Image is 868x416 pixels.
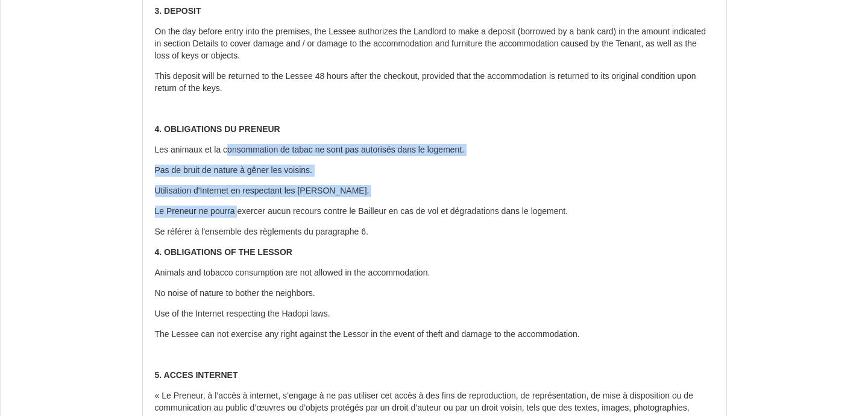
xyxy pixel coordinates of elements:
strong: 4. OBLIGATIONS DU PRENEUR [155,124,280,134]
p: Utilisation d'Internet en respectant les [PERSON_NAME]. [155,185,714,197]
p: Use of the Internet respecting the Hadopi laws. [155,308,714,320]
p: Les animaux et la consommation de tabac ne sont pas autorisés dans le logement. [155,144,714,156]
p: Le Preneur ne pourra exercer aucun recours contre le Bailleur en cas de vol et dégradations dans ... [155,206,714,218]
p: Pas de bruit de nature à gêner les voisins. [155,165,714,177]
p: Animals and tobacco consumption are not allowed in the accommodation. [155,267,714,279]
strong: 3. DEPOSIT [155,6,201,16]
p: The Lessee can not exercise any right against the Lessor in the event of theft and damage to the ... [155,329,714,341]
p: Se référer à l'ensemble des règlements du paragraphe 6. [155,226,714,238]
p: On the day before entry into the premises, the Lessee authorizes the Landlord to make a deposit (... [155,26,714,62]
strong: 4. OBLIGATIONS OF THE LESSOR [155,247,292,257]
p: This deposit will be returned to the Lessee 48 hours after the checkout, provided that the accomm... [155,71,714,95]
strong: 5. ACCES INTERNET [155,370,238,380]
p: No noise of nature to bother the neighbors. [155,288,714,300]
